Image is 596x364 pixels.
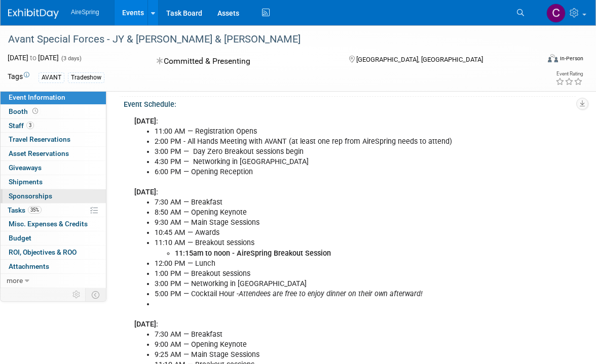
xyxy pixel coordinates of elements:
[68,72,104,83] div: Tradeshow
[155,289,478,299] li: 5:00 PM — Cocktail Hour -
[155,279,478,289] li: 3:00 PM — Networking in [GEOGRAPHIC_DATA]
[71,9,99,16] span: AireSpring
[124,97,576,109] div: Event Schedule:
[1,175,106,189] a: Shipments
[1,119,106,133] a: Staff3
[155,238,478,258] li: 11:10 AM — Breakout sessions
[1,105,106,118] a: Booth
[546,4,566,23] img: Christine Silvestri
[28,54,38,62] span: to
[5,30,527,49] div: Avant Special Forces - JY & [PERSON_NAME] & [PERSON_NAME]
[8,206,42,214] span: Tasks
[1,231,106,245] a: Budget
[155,259,478,269] li: 12:00 PM — Lunch
[8,9,59,19] img: ExhibitDay
[30,107,40,115] span: Booth not reserved yet
[28,206,42,214] span: 35%
[9,122,34,130] span: Staff
[155,350,478,360] li: 9:25 AM — Main Stage Sessions
[155,157,478,167] li: 4:30 PM — Networking in [GEOGRAPHIC_DATA]
[175,249,331,258] b: 11:15am to noon - AireSpring Breakout Session
[1,161,106,175] a: Giveaways
[9,107,40,115] span: Booth
[155,137,478,147] li: 2:00 PM - All Hands Meeting with AVANT (at least one rep from AireSpring needs to attend)
[155,218,478,228] li: 9:30 AM — Main Stage Sessions
[560,55,583,62] div: In-Person
[239,290,423,298] i: Attendees are free to enjoy dinner on their own afterward!
[134,188,158,196] b: [DATE]:
[155,269,478,279] li: 1:00 PM — Breakout sessions
[1,189,106,203] a: Sponsorships
[9,178,43,186] span: Shipments
[134,320,158,329] b: [DATE]:
[155,208,478,218] li: 8:50 AM — Opening Keynote
[548,54,558,62] img: Format-Inperson.png
[8,71,29,83] td: Tags
[134,117,158,126] b: [DATE]:
[7,276,23,285] span: more
[1,147,106,160] a: Asset Reservations
[155,330,478,340] li: 7:30 AM — Breakfast
[39,72,64,83] div: AVANT
[155,228,478,238] li: 10:45 AM — Awards
[68,288,86,301] td: Personalize Event Tab Strip
[9,164,42,172] span: Giveaways
[494,53,583,68] div: Event Format
[9,220,88,228] span: Misc. Expenses & Credits
[9,149,69,157] span: Asset Reservations
[155,167,478,177] li: 6:00 PM — Opening Reception
[1,204,106,217] a: Tasks35%
[9,135,70,143] span: Travel Reservations
[155,147,478,157] li: 3:00 PM — Day Zero Breakout sessions begin
[1,274,106,288] a: more
[9,262,49,270] span: Attachments
[1,91,106,104] a: Event Information
[26,122,34,129] span: 3
[9,248,77,256] span: ROI, Objectives & ROO
[1,217,106,231] a: Misc. Expenses & Credits
[9,93,65,101] span: Event Information
[1,133,106,146] a: Travel Reservations
[356,56,483,63] span: [GEOGRAPHIC_DATA], [GEOGRAPHIC_DATA]
[9,192,52,200] span: Sponsorships
[155,127,478,137] li: 11:00 AM — Registration Opens
[9,234,31,242] span: Budget
[154,53,333,70] div: Committed & Presenting
[86,288,106,301] td: Toggle Event Tabs
[155,340,478,350] li: 9:00 AM — Opening Keynote
[1,246,106,259] a: ROI, Objectives & ROO
[8,54,59,62] span: [DATE] [DATE]
[1,260,106,273] a: Attachments
[60,55,82,62] span: (3 days)
[555,71,583,76] div: Event Rating
[155,197,478,208] li: 7:30 AM — Breakfast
